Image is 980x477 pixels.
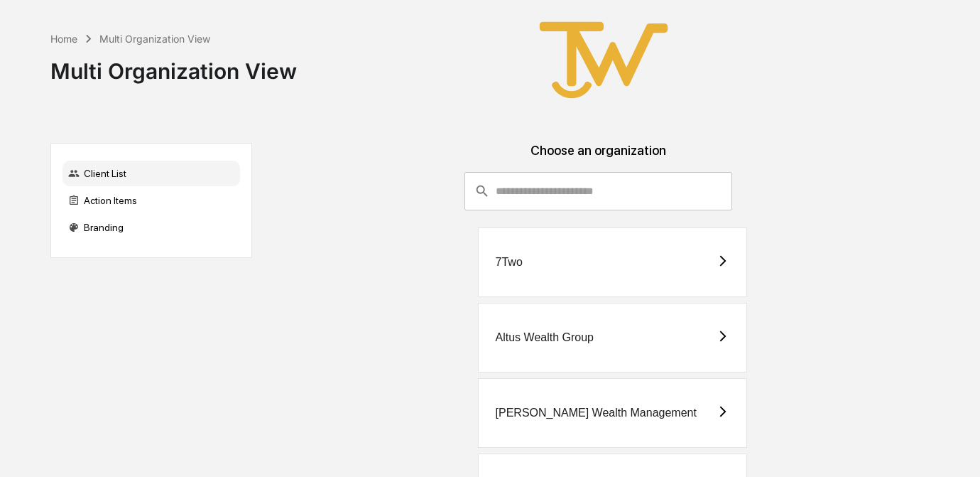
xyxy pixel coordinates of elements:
div: Choose an organization [263,143,932,172]
div: Multi Organization View [99,33,210,45]
div: Client List [62,161,240,186]
div: consultant-dashboard__filter-organizations-search-bar [464,172,732,210]
div: Home [50,33,77,45]
div: [PERSON_NAME] Wealth Management [496,407,697,419]
div: Multi Organization View [50,47,297,84]
div: Branding [62,215,240,240]
div: 7Two [496,256,523,269]
img: True West [533,11,675,109]
div: Altus Wealth Group [496,331,594,344]
div: Action Items [62,188,240,213]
